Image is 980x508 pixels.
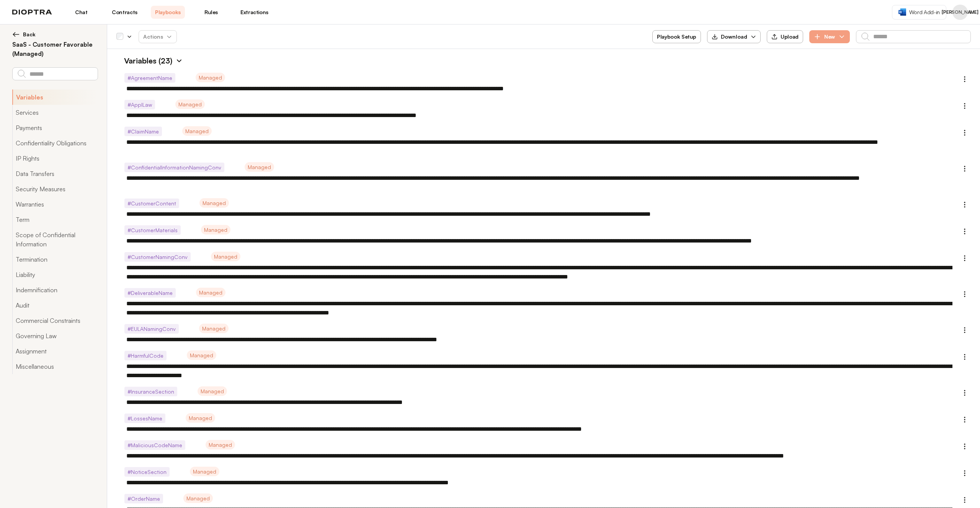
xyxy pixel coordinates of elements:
button: Upload [767,30,803,43]
span: # CustomerMaterials [124,225,181,235]
div: Jacques Arnoux [952,5,968,20]
img: word [898,8,906,16]
button: Download [707,30,761,43]
span: Managed [196,73,225,82]
span: Actions [137,30,178,44]
button: Scope of Confidential Information [12,227,98,252]
span: Managed [186,413,215,423]
button: Term [12,212,98,227]
span: Managed [198,386,227,396]
span: # CustomerContent [124,199,179,208]
span: Back [23,31,36,38]
button: Actions [139,30,177,43]
span: Managed [175,99,205,109]
span: Managed [187,350,216,360]
button: Profile menu [952,5,968,20]
span: Managed [245,162,274,172]
span: Managed [206,440,235,449]
button: Audit [12,298,98,313]
button: Commercial Constraints [12,313,98,328]
span: Managed [199,324,229,333]
button: Termination [12,252,98,267]
h2: SaaS - Customer Favorable (Managed) [12,40,98,58]
button: Confidentiality Obligations [12,135,98,151]
span: Word Add-in [909,8,940,16]
span: # CustomerNamingConv [124,252,191,262]
img: left arrow [12,31,20,38]
span: # MaliciousCodeName [124,440,185,450]
a: Extractions [237,6,271,19]
button: Liability [12,267,98,282]
span: Managed [199,198,229,208]
a: Rules [194,6,228,19]
span: # InsuranceSection [124,387,177,396]
span: # DeliverableName [124,288,176,298]
span: # ClaimName [124,127,162,136]
button: Playbook Setup [652,30,701,43]
span: Managed [190,467,219,476]
span: Managed [183,493,213,503]
span: [PERSON_NAME] [942,9,978,15]
span: Managed [211,252,240,261]
a: Contracts [108,6,142,19]
div: Select all [116,33,123,40]
button: Payments [12,120,98,135]
button: Governing Law [12,328,98,344]
a: Word Add-in [892,5,946,20]
span: # LossesName [124,414,165,423]
span: # OrderName [124,494,163,503]
button: IP Rights [12,151,98,166]
button: Variables [12,90,98,105]
span: # ConfidentialInformationNamingConv [124,163,224,172]
img: Expand [175,57,183,65]
div: Upload [771,33,799,40]
a: Chat [64,6,98,19]
a: Playbooks [151,6,185,19]
span: Managed [182,126,212,136]
button: Assignment [12,344,98,359]
span: Managed [196,288,225,297]
span: # AgreementName [124,73,175,83]
span: Managed [201,225,230,234]
button: Warranties [12,197,98,212]
h1: Variables (23) [116,55,172,67]
button: Miscellaneous [12,359,98,374]
span: # NoticeSection [124,467,170,477]
button: Indemnification [12,282,98,298]
img: logo [12,10,52,15]
button: New [809,30,850,43]
button: Security Measures [12,181,98,197]
span: # EULANamingConv [124,324,179,334]
button: Back [12,31,98,38]
button: Services [12,105,98,120]
span: # HarmfulCode [124,351,167,360]
button: Data Transfers [12,166,98,181]
span: # ApplLaw [124,100,155,109]
div: Download [712,33,747,41]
